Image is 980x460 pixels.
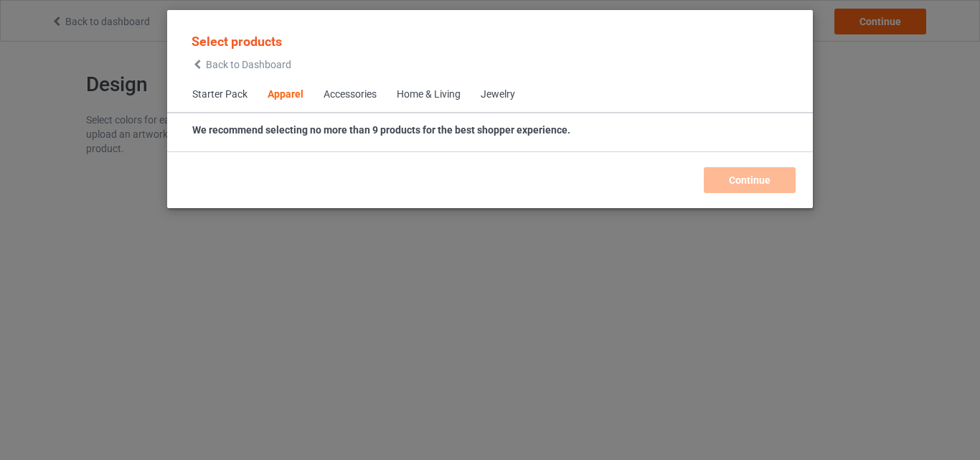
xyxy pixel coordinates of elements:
div: Home & Living [397,88,461,102]
div: Jewelry [481,88,515,102]
span: Select products [192,34,282,49]
div: Apparel [268,88,303,102]
div: Accessories [324,88,377,102]
span: Starter Pack [182,78,258,112]
strong: We recommend selecting no more than 9 products for the best shopper experience. [192,124,570,136]
span: Back to Dashboard [206,59,291,70]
